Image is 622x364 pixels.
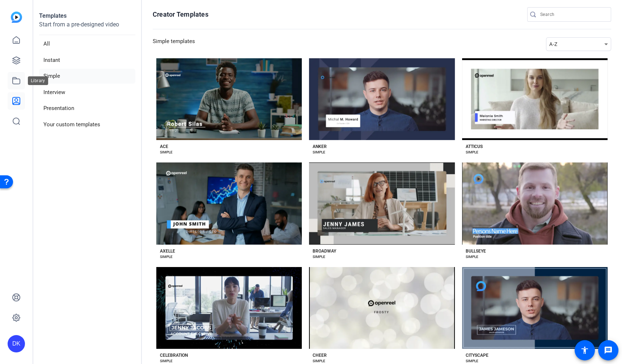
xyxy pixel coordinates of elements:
[153,37,195,51] h3: Simple templates
[39,117,135,132] li: Your custom templates
[462,58,608,140] button: Template image
[313,248,336,254] div: BROADWAY
[462,162,608,244] button: Template image
[462,267,608,349] button: Template image
[160,144,168,149] div: ACE
[156,267,302,349] button: Template image
[313,358,325,364] div: SIMPLE
[466,248,486,254] div: BULLSEYE
[39,37,135,51] li: All
[156,162,302,244] button: Template image
[39,85,135,100] li: Interview
[466,358,478,364] div: SIMPLE
[313,144,327,149] div: ANKER
[580,346,589,355] mat-icon: accessibility
[309,267,454,349] button: Template image
[549,41,557,47] span: A-Z
[160,248,175,254] div: AXELLE
[466,352,488,358] div: CITYSCAPE
[466,144,483,149] div: ATTICUS
[313,254,325,260] div: SIMPLE
[309,162,454,244] button: Template image
[28,76,48,85] div: Library
[39,53,135,68] li: Instant
[604,346,613,355] mat-icon: message
[313,352,327,358] div: CHEER
[39,20,135,35] p: Start from a pre-designed video
[160,149,173,155] div: SIMPLE
[156,58,302,140] button: Template image
[153,10,208,19] h1: Creator Templates
[160,358,173,364] div: SIMPLE
[466,254,478,260] div: SIMPLE
[313,149,325,155] div: SIMPLE
[160,352,188,358] div: CELEBRATION
[466,149,478,155] div: SIMPLE
[39,69,135,84] li: Simple
[540,10,605,19] input: Search
[309,58,454,140] button: Template image
[8,335,25,352] div: DK
[11,12,22,23] img: blue-gradient.svg
[39,12,67,19] strong: Templates
[39,101,135,116] li: Presentation
[160,254,173,260] div: SIMPLE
